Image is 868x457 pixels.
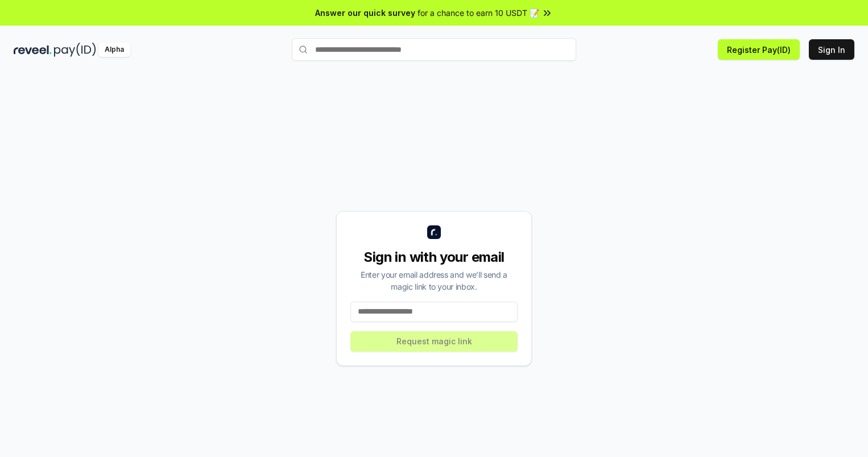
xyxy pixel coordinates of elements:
div: Alpha [98,43,130,57]
button: Register Pay(ID) [718,39,800,60]
button: Sign In [809,39,854,60]
img: pay_id [54,43,96,57]
span: Answer our quick survey [315,7,415,19]
span: for a chance to earn 10 USDT 📝 [418,7,539,19]
div: Enter your email address and we’ll send a magic link to your inbox. [350,269,518,293]
img: logo_small [427,225,441,239]
img: reveel_dark [14,43,52,57]
div: Sign in with your email [350,248,518,266]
